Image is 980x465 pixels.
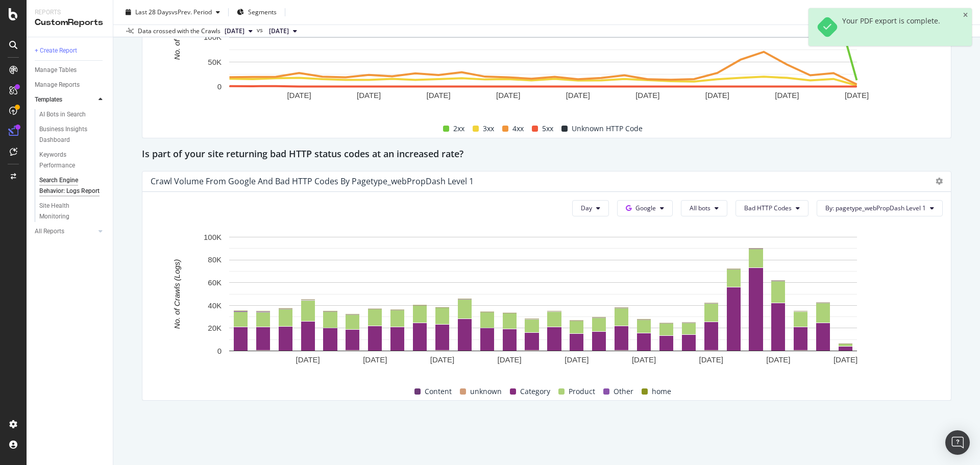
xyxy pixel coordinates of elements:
[35,80,106,90] a: Manage Reports
[496,90,520,99] text: [DATE]
[566,90,590,99] text: [DATE]
[142,171,951,401] div: Crawl Volume from Google and Bad HTTP Codes by pagetype_webPropDash Level 1DayGoogleAll botsBad H...
[520,385,550,398] span: Category
[296,355,320,363] text: [DATE]
[142,146,951,163] div: Is part of your site returning bad HTTP status codes at an increased rate?
[39,109,106,120] a: AI Bots in Search
[35,94,62,105] div: Templates
[138,27,220,36] div: Data crossed with the Crawls
[614,385,633,398] span: Other
[652,385,671,398] span: home
[842,16,940,38] div: Your PDF export is complete.
[483,123,494,135] span: 3xx
[151,232,935,375] svg: A chart.
[39,150,106,171] a: Keywords Performance
[208,301,222,309] text: 40K
[173,259,181,329] text: No. of Crawls (Logs)
[775,90,799,99] text: [DATE]
[151,176,474,186] div: Crawl Volume from Google and Bad HTTP Codes by pagetype_webPropDash Level 1
[963,12,968,18] div: close toast
[834,355,857,363] text: [DATE]
[766,355,790,363] text: [DATE]
[363,355,387,363] text: [DATE]
[39,175,100,197] div: Search Engine Behavior: Logs Report
[35,80,80,90] div: Manage Reports
[470,385,502,398] span: unknown
[35,8,105,17] div: Reports
[142,146,463,163] h2: Is part of your site returning bad HTTP status codes at an increased rate?
[357,90,381,99] text: [DATE]
[265,25,301,37] button: [DATE]
[171,8,212,16] span: vs Prev. Period
[225,27,244,36] span: 2025 Oct. 12th
[617,200,673,216] button: Google
[425,385,452,398] span: Content
[699,355,723,363] text: [DATE]
[430,355,454,363] text: [DATE]
[736,200,808,216] button: Bad HTTP Codes
[39,124,98,145] div: Business Insights Dashboard
[35,45,77,56] div: + Create Report
[208,278,222,287] text: 60K
[512,123,524,135] span: 4xx
[690,204,710,212] span: All bots
[257,26,265,35] span: vs
[135,8,171,16] span: Last 28 Days
[705,90,729,99] text: [DATE]
[248,8,277,16] span: Segments
[220,25,257,37] button: [DATE]
[39,150,96,171] div: Keywords Performance
[35,226,95,237] a: All Reports
[208,57,222,66] text: 50K
[217,82,222,90] text: 0
[39,201,106,222] a: Site Health Monitoring
[744,204,792,212] span: Bad HTTP Codes
[581,204,592,212] span: Day
[35,65,77,76] div: Manage Tables
[635,204,656,212] span: Google
[498,355,522,363] text: [DATE]
[39,201,96,222] div: Site Health Monitoring
[542,123,553,135] span: 5xx
[35,94,95,105] a: Templates
[287,90,311,99] text: [DATE]
[817,200,943,216] button: By: pagetype_webPropDash Level 1
[204,33,222,41] text: 100K
[204,232,222,241] text: 100K
[845,90,869,99] text: [DATE]
[269,27,289,36] span: 2025 Sep. 14th
[945,430,970,455] div: Open Intercom Messenger
[39,109,86,120] div: AI Bots in Search
[208,255,222,264] text: 80K
[35,226,64,237] div: All Reports
[39,124,106,145] a: Business Insights Dashboard
[233,4,281,20] button: Segments
[217,346,222,355] text: 0
[681,200,727,216] button: All bots
[427,90,451,99] text: [DATE]
[208,324,222,332] text: 20K
[569,385,595,398] span: Product
[825,204,926,212] span: By: pagetype_webPropDash Level 1
[121,4,224,20] button: Last 28 DaysvsPrev. Period
[632,355,656,363] text: [DATE]
[35,17,105,29] div: CustomReports
[453,123,464,135] span: 2xx
[565,355,589,363] text: [DATE]
[635,90,659,99] text: [DATE]
[35,65,106,76] a: Manage Tables
[39,175,106,197] a: Search Engine Behavior: Logs Report
[35,45,106,56] a: + Create Report
[572,123,643,135] span: Unknown HTTP Code
[572,200,609,216] button: Day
